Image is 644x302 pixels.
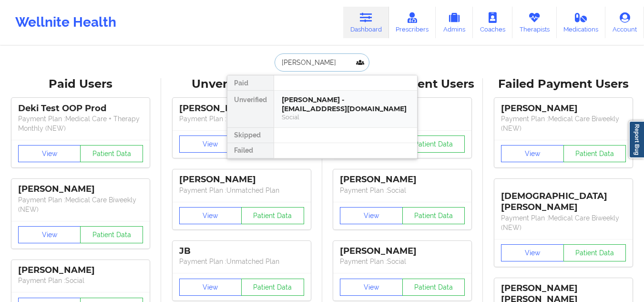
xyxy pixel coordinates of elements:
[179,186,304,195] p: Payment Plan : Unmatched Plan
[80,226,143,243] button: Patient Data
[501,213,626,232] p: Payment Plan : Medical Care Biweekly (NEW)
[563,244,626,261] button: Patient Data
[557,7,606,38] a: Medications
[402,279,465,296] button: Patient Data
[7,77,154,92] div: Paid Users
[436,7,473,38] a: Admins
[227,75,274,91] div: Paid
[18,103,143,114] div: Deki Test OOP Prod
[605,7,644,38] a: Account
[179,135,242,153] button: View
[168,77,316,92] div: Unverified Users
[241,207,304,224] button: Patient Data
[80,145,143,162] button: Patient Data
[282,95,409,113] div: [PERSON_NAME] - [EMAIL_ADDRESS][DOMAIN_NAME]
[179,174,304,185] div: [PERSON_NAME]
[402,207,465,224] button: Patient Data
[501,145,564,162] button: View
[490,77,637,92] div: Failed Payment Users
[18,184,143,195] div: [PERSON_NAME]
[282,113,409,121] div: Social
[179,246,304,257] div: JB
[340,279,403,296] button: View
[18,114,143,133] p: Payment Plan : Medical Care + Therapy Monthly (NEW)
[340,257,465,266] p: Payment Plan : Social
[179,257,304,266] p: Payment Plan : Unmatched Plan
[340,186,465,195] p: Payment Plan : Social
[402,135,465,153] button: Patient Data
[501,114,626,133] p: Payment Plan : Medical Care Biweekly (NEW)
[512,7,557,38] a: Therapists
[18,276,143,285] p: Payment Plan : Social
[473,7,512,38] a: Coaches
[629,121,644,158] a: Report Bug
[227,91,274,128] div: Unverified
[340,246,465,257] div: [PERSON_NAME]
[340,174,465,185] div: [PERSON_NAME]
[18,195,143,214] p: Payment Plan : Medical Care Biweekly (NEW)
[501,244,564,261] button: View
[18,226,81,243] button: View
[501,184,626,213] div: [DEMOGRAPHIC_DATA][PERSON_NAME]
[18,145,81,162] button: View
[18,265,143,276] div: [PERSON_NAME]
[340,207,403,224] button: View
[179,114,304,124] p: Payment Plan : Unmatched Plan
[389,7,436,38] a: Prescribers
[501,103,626,114] div: [PERSON_NAME]
[179,207,242,224] button: View
[227,128,274,143] div: Skipped
[179,103,304,114] div: [PERSON_NAME]
[241,279,304,296] button: Patient Data
[227,143,274,158] div: Failed
[563,145,626,162] button: Patient Data
[179,279,242,296] button: View
[343,7,389,38] a: Dashboard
